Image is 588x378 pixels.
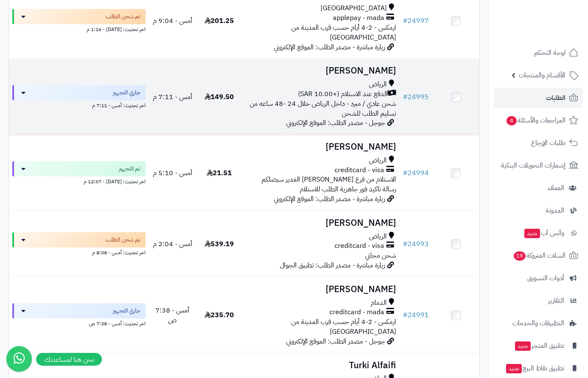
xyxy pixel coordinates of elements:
[291,317,396,337] span: ارمكس - 2-4 أيام حسب قرب المدينة من [GEOGRAPHIC_DATA]
[403,310,429,320] a: #24991
[403,168,429,178] a: #24994
[546,205,564,216] span: المدونة
[494,268,583,288] a: أدوات التسويق
[546,92,565,104] span: الطلبات
[12,318,146,327] div: اخر تحديث: أمس - 7:38 ص
[246,66,396,76] h3: [PERSON_NAME]
[494,223,583,243] a: وآتس آبجديد
[335,241,384,251] span: creditcard - visa
[274,42,385,52] span: زيارة مباشرة - مصدر الطلب: الموقع الإلكتروني
[513,250,565,261] span: السلات المتروكة
[403,310,408,320] span: #
[494,200,583,221] a: المدونة
[501,159,565,171] span: إشعارات التحويلات البنكية
[113,88,141,97] span: جاري التجهيز
[333,13,384,23] span: applepay - mada
[514,340,564,352] span: تطبيق المتجر
[494,155,583,176] a: إشعارات التحويلات البنكية
[205,239,234,249] span: 539.19
[119,165,141,173] span: تم التجهيز
[494,290,583,311] a: التقارير
[205,16,234,26] span: 201.25
[153,92,192,102] span: أمس - 7:11 م
[246,218,396,228] h3: [PERSON_NAME]
[403,168,408,178] span: #
[403,92,429,102] a: #24995
[494,110,583,131] a: المراجعات والأسئلة4
[494,335,583,356] a: تطبيق المتجرجديد
[12,176,146,185] div: اخر تحديث: [DATE] - 12:07 م
[524,229,540,238] span: جديد
[506,364,522,373] span: جديد
[262,174,396,194] span: الاستلام من فرع [PERSON_NAME] الغدير سيصلكم رسالة تاكيد فور جاهزية الطلب للاستلام
[519,69,565,81] span: الأقسام والمنتجات
[527,272,564,284] span: أدوات التسويق
[548,182,564,194] span: العملاء
[523,227,564,239] span: وآتس آب
[531,137,565,149] span: طلبات الإرجاع
[155,305,189,325] span: أمس - 7:38 ص
[403,239,408,249] span: #
[286,118,385,128] span: جوجل - مصدر الطلب: الموقع الإلكتروني
[246,284,396,294] h3: [PERSON_NAME]
[403,16,408,26] span: #
[321,3,387,13] span: [GEOGRAPHIC_DATA]
[494,313,583,333] a: التطبيقات والخدمات
[534,47,565,59] span: لوحة التحكم
[494,43,583,63] a: لوحة التحكم
[106,12,141,21] span: تم شحن الطلب
[250,99,396,119] span: شحن عادي / مبرد - داخل الرياض خلال 24 -48 ساعه من تسليم الطلب للشحن
[113,307,141,315] span: جاري التجهيز
[280,260,385,270] span: زيارة مباشرة - مصدر الطلب: تطبيق الجوال
[153,168,192,178] span: أمس - 5:10 م
[494,133,583,153] a: طلبات الإرجاع
[369,80,387,89] span: الرياض
[403,16,429,26] a: #24997
[207,168,232,178] span: 21.51
[548,295,564,307] span: التقارير
[494,178,583,198] a: العملاء
[153,16,192,26] span: أمس - 9:04 م
[365,250,396,261] span: شحن مجاني
[106,236,141,244] span: تم شحن الطلب
[514,251,526,261] span: 19
[12,24,146,33] div: اخر تحديث: [DATE] - 1:16 م
[246,361,396,370] h3: Turki Alfaifi
[369,156,387,165] span: الرياض
[335,165,384,175] span: creditcard - visa
[246,142,396,152] h3: [PERSON_NAME]
[403,92,408,102] span: #
[515,341,531,351] span: جديد
[494,88,583,108] a: الطلبات
[329,307,384,317] span: creditcard - mada
[286,336,385,347] span: جوجل - مصدر الطلب: الموقع الإلكتروني
[505,362,564,374] span: تطبيق نقاط البيع
[403,239,429,249] a: #24993
[371,298,387,308] span: الدمام
[494,245,583,266] a: السلات المتروكة19
[369,232,387,242] span: الرياض
[512,317,564,329] span: التطبيقات والخدمات
[274,194,385,204] span: زيارة مباشرة - مصدر الطلب: الموقع الإلكتروني
[298,89,388,99] span: الدفع عند الاستلام (+10.00 SAR)
[12,247,146,256] div: اخر تحديث: أمس - 8:08 م
[153,239,192,249] span: أمس - 2:04 م
[291,23,396,43] span: ارمكس - 2-4 أيام حسب قرب المدينة من [GEOGRAPHIC_DATA]
[506,116,517,125] span: 4
[506,114,565,126] span: المراجعات والأسئلة
[205,92,234,102] span: 149.50
[12,100,146,109] div: اخر تحديث: أمس - 7:11 م
[205,310,234,320] span: 235.70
